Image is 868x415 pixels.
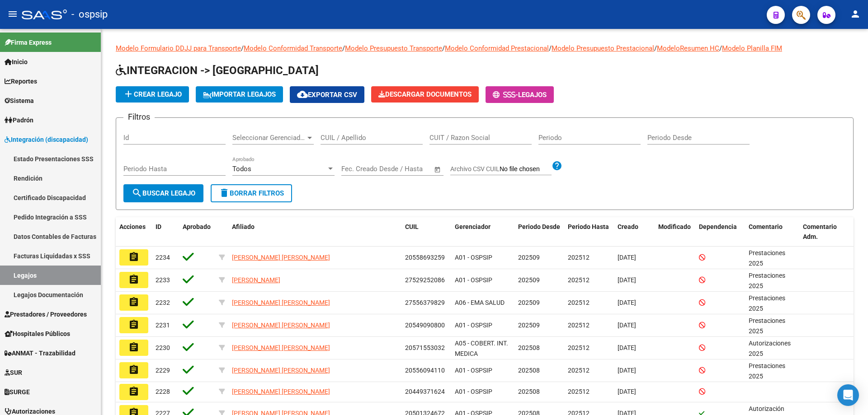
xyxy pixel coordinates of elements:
[123,184,203,202] button: Buscar Legajo
[386,165,430,173] input: Fecha fin
[123,89,134,99] mat-icon: add
[156,388,170,395] span: 2228
[156,276,170,284] span: 2233
[655,217,695,247] datatable-header-cell: Modificado
[232,223,255,230] span: Afiliado
[837,384,859,406] div: Open Intercom Messenger
[455,388,492,395] span: A01 - OSPSIP
[518,367,540,374] span: 202508
[451,217,514,247] datatable-header-cell: Gerenciador
[156,223,161,230] span: ID
[803,223,837,241] span: Comentario Adm.
[128,274,139,285] mat-icon: assignment
[128,342,139,353] mat-icon: assignment
[618,223,638,230] span: Creado
[219,189,284,197] span: Borrar Filtros
[749,317,785,335] span: Prestaciones 2025
[749,362,785,380] span: Prestaciones 2025
[232,388,330,395] span: [PERSON_NAME] [PERSON_NAME]
[749,272,785,289] span: Prestaciones 2025
[518,91,547,99] span: Legajos
[232,322,330,329] span: [PERSON_NAME] [PERSON_NAME]
[658,223,691,230] span: Modificado
[123,111,155,123] h3: Filtros
[493,91,518,99] span: -
[5,387,30,397] span: SURGE
[405,299,445,306] span: 27556379829
[568,367,590,374] span: 202512
[749,249,785,267] span: Prestaciones 2025
[745,217,799,247] datatable-header-cell: Comentario
[116,44,241,52] a: Modelo Formulario DDJJ para Transporte
[568,299,590,306] span: 202512
[618,276,636,284] span: [DATE]
[156,299,170,306] span: 2232
[5,329,70,339] span: Hospitales Públicos
[568,322,590,329] span: 202512
[5,37,52,47] span: Firma Express
[699,223,737,230] span: Dependencia
[455,299,505,306] span: A06 - EMA SALUD
[657,44,719,52] a: ModeloResumen HC
[5,135,88,145] span: Integración (discapacidad)
[128,319,139,330] mat-icon: assignment
[232,134,306,142] span: Seleccionar Gerenciador
[518,344,540,351] span: 202508
[455,322,492,329] span: A01 - OSPSIP
[455,367,492,374] span: A01 - OSPSIP
[568,276,590,284] span: 202512
[518,322,540,329] span: 202509
[518,276,540,284] span: 202509
[618,367,636,374] span: [DATE]
[614,217,655,247] datatable-header-cell: Creado
[518,388,540,395] span: 202508
[518,254,540,261] span: 202509
[290,86,364,103] button: Exportar CSV
[405,276,445,284] span: 27529252086
[455,340,508,357] span: A05 - COBERT. INT. MEDICA
[228,217,401,247] datatable-header-cell: Afiliado
[116,217,152,247] datatable-header-cell: Acciones
[345,44,442,52] a: Modelo Presupuesto Transporte
[119,223,146,230] span: Acciones
[232,367,330,374] span: [PERSON_NAME] [PERSON_NAME]
[116,64,319,77] span: INTEGRACION -> [GEOGRAPHIC_DATA]
[232,276,280,284] span: [PERSON_NAME]
[500,165,552,173] input: Archivo CSV CUIL
[405,367,445,374] span: 20556094110
[232,344,330,351] span: [PERSON_NAME] [PERSON_NAME]
[244,44,342,52] a: Modelo Conformidad Transporte
[568,223,609,230] span: Periodo Hasta
[749,223,783,230] span: Comentario
[5,115,33,125] span: Padrón
[196,86,283,103] button: IMPORTAR LEGAJOS
[5,368,22,378] span: SUR
[128,297,139,308] mat-icon: assignment
[179,217,215,247] datatable-header-cell: Aprobado
[156,322,170,329] span: 2231
[618,322,636,329] span: [DATE]
[405,254,445,261] span: 20558693259
[722,44,782,52] a: Modelo Planilla FIM
[433,164,443,175] button: Open calendar
[341,165,378,173] input: Fecha inicio
[405,388,445,395] span: 20449371624
[5,348,75,358] span: ANMAT - Trazabilidad
[455,276,492,284] span: A01 - OSPSIP
[5,57,28,67] span: Inicio
[568,254,590,261] span: 202512
[232,299,330,306] span: [PERSON_NAME] [PERSON_NAME]
[618,388,636,395] span: [DATE]
[445,44,549,52] a: Modelo Conformidad Prestacional
[156,254,170,261] span: 2234
[128,386,139,397] mat-icon: assignment
[405,223,419,230] span: CUIL
[749,340,791,357] span: Autorizaciones 2025
[232,254,330,261] span: [PERSON_NAME] [PERSON_NAME]
[405,344,445,351] span: 20571553032
[850,9,861,19] mat-icon: person
[799,217,854,247] datatable-header-cell: Comentario Adm.
[695,217,745,247] datatable-header-cell: Dependencia
[132,189,195,197] span: Buscar Legajo
[450,165,500,173] span: Archivo CSV CUIL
